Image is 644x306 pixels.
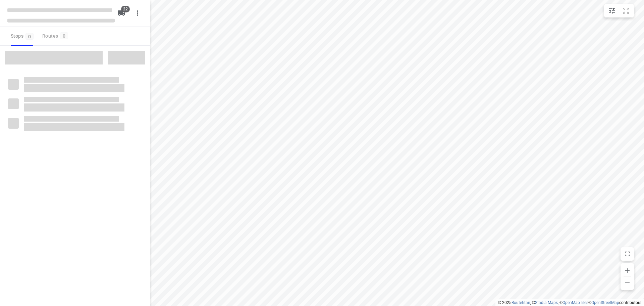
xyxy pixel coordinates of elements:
[535,300,558,305] a: Stadia Maps
[605,4,619,17] button: Map settings
[498,300,641,305] li: © 2025 , © , © © contributors
[591,300,619,305] a: OpenStreetMap
[512,300,530,305] a: Routetitan
[562,300,588,305] a: OpenMapTiles
[604,4,634,17] div: small contained button group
